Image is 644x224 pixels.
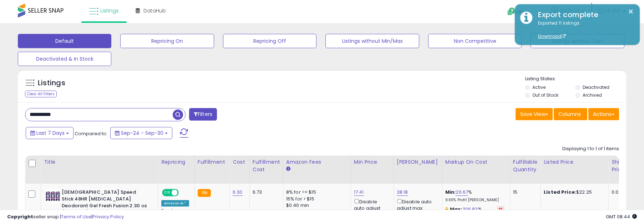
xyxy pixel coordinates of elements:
[61,213,91,220] a: Terms of Use
[233,158,247,166] div: Cost
[397,198,437,212] div: Disable auto adjust max
[100,7,119,14] span: Listings
[450,206,462,213] b: Max:
[163,190,172,196] span: ON
[354,189,364,196] a: 17.41
[286,158,348,166] div: Amazon Fees
[325,34,419,48] button: Listings without Min/Max
[253,189,278,195] div: 6.73
[110,127,172,139] button: Sep-24 - Sep-30
[462,206,478,213] a: 306.83
[18,34,111,48] button: Default
[513,158,538,173] div: Fulfillable Quantity
[558,111,581,118] span: Columns
[26,127,73,139] button: Last 7 Days
[562,146,619,152] div: Displaying 1 to 1 of 1 items
[628,7,634,16] button: ×
[7,213,33,220] strong: Copyright
[397,189,408,196] a: 38.18
[46,189,60,203] img: 51SkRGGWsXL._SL40_.jpg
[62,189,148,217] b: [DEMOGRAPHIC_DATA] Speed Stick 48HR [MEDICAL_DATA] Deodorant Gel Fresh Fusion 2.30 oz (Pack of 3)
[189,108,217,121] button: Filters
[612,158,626,173] div: Ship Price
[516,108,553,120] button: Save View
[161,158,192,166] div: Repricing
[533,20,634,40] div: Exported 11 listings.
[513,189,535,195] div: 15
[583,84,609,90] label: Deactivated
[75,130,107,137] span: Compared to:
[532,84,546,90] label: Active
[178,190,189,196] span: OFF
[544,158,605,166] div: Listed Price
[354,158,391,166] div: Min Price
[38,78,65,88] h5: Listings
[198,189,211,197] small: FBA
[544,189,603,195] div: $22.25
[92,213,124,220] a: Privacy Policy
[286,202,345,209] div: $0.40 min
[507,7,516,16] i: Get Help
[428,34,522,48] button: Non Competitive
[18,52,111,66] button: Deactivated & In Stock
[533,10,634,20] div: Export complete
[445,198,504,203] p: 9.65% Profit [PERSON_NAME]
[445,158,507,166] div: Markup on Cost
[544,189,576,195] b: Listed Price:
[532,92,558,98] label: Out of Stock
[286,189,345,195] div: 8% for <= $15
[612,189,623,195] div: 0.00
[223,34,316,48] button: Repricing Off
[606,213,637,220] span: 2025-10-8 08:44 GMT
[554,108,587,120] button: Columns
[253,158,280,173] div: Fulfillment Cost
[198,158,227,166] div: Fulfillment
[397,158,439,166] div: [PERSON_NAME]
[25,91,57,97] div: Clear All Filters
[445,189,456,195] b: Min:
[121,129,163,137] span: Sep-24 - Sep-30
[525,76,626,82] p: Listing States:
[588,108,619,120] button: Actions
[354,198,388,218] div: Disable auto adjust min
[456,189,468,196] a: 26.67
[502,2,539,23] a: Help
[36,129,65,137] span: Last 7 Days
[538,33,566,39] a: Download
[445,206,504,219] div: %
[445,189,504,202] div: %
[7,214,124,220] div: seller snap | |
[143,7,166,14] span: DataHub
[286,196,345,202] div: 15% for > $15
[583,92,602,98] label: Archived
[120,34,214,48] button: Repricing On
[233,189,243,196] a: 6.30
[44,158,155,166] div: Title
[286,166,290,172] small: Amazon Fees.
[442,156,510,184] th: The percentage added to the cost of goods (COGS) that forms the calculator for Min & Max prices.
[161,200,189,207] div: Amazon AI *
